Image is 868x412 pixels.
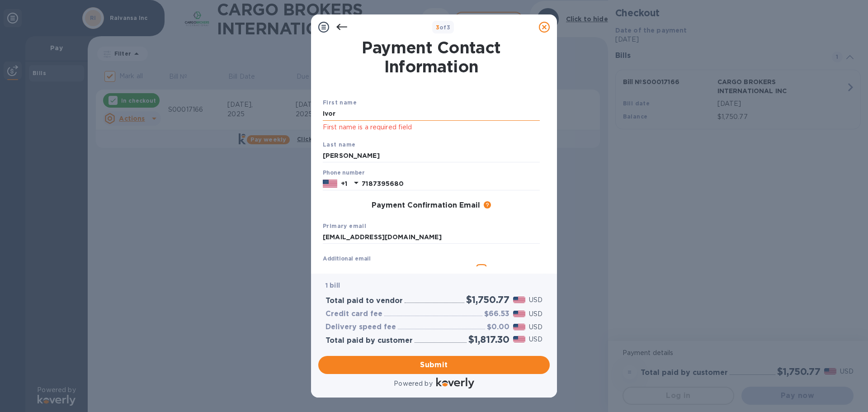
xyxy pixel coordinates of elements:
[436,378,474,388] img: Logo
[394,379,432,388] p: Powered by
[323,149,540,163] input: Enter your last name
[436,24,439,31] span: 3
[325,310,382,318] h3: Credit card fee
[323,179,337,189] img: US
[323,141,356,148] b: Last name
[513,336,525,342] img: USD
[325,297,403,305] h3: Total paid to vendor
[529,295,542,305] p: USD
[491,266,540,273] u: Add to the list
[372,201,480,210] h3: Payment Confirmation Email
[468,334,509,345] h2: $1,817.30
[529,322,542,332] p: USD
[323,107,540,121] input: Enter your first name
[529,335,542,344] p: USD
[362,177,540,190] input: Enter your phone number
[323,99,357,106] b: First name
[513,311,525,317] img: USD
[323,38,540,76] h1: Payment Contact Information
[323,256,371,262] label: Additional email
[487,323,509,331] h3: $0.00
[323,231,540,244] input: Enter your primary name
[325,336,413,345] h3: Total paid by customer
[323,223,366,229] b: Primary email
[484,310,509,318] h3: $66.53
[323,263,472,276] input: Enter additional email
[436,24,451,31] b: of 3
[323,170,364,176] label: Phone number
[318,356,550,374] button: Submit
[466,294,509,305] h2: $1,750.77
[513,297,525,303] img: USD
[325,360,542,370] span: Submit
[323,122,540,133] p: First name is a required field
[341,179,347,188] p: +1
[513,324,525,330] img: USD
[325,282,340,289] b: 1 bill
[325,323,396,331] h3: Delivery speed fee
[529,309,542,319] p: USD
